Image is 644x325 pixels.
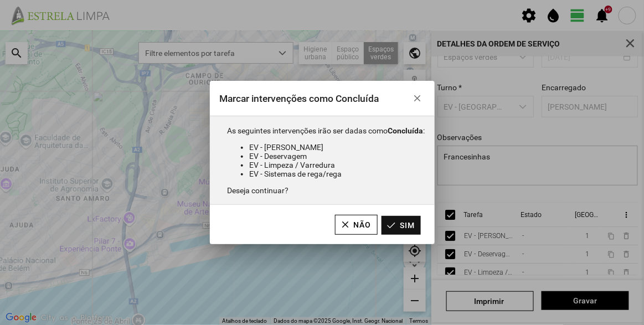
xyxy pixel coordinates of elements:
[227,126,425,195] span: As seguintes intervenções irão ser dadas como : Deseja continuar?
[388,126,423,135] b: Concluída
[249,143,425,152] li: EV - [PERSON_NAME]
[249,169,425,178] li: EV - Sistemas de rega/rega
[249,161,425,169] li: EV - Limpeza / Varredura
[219,93,379,104] span: Marcar intervenções como Concluída
[400,221,415,230] span: Sim
[335,215,378,235] button: Não
[354,220,372,229] span: Não
[249,152,425,161] li: EV - Deservagem
[382,216,421,235] button: Sim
